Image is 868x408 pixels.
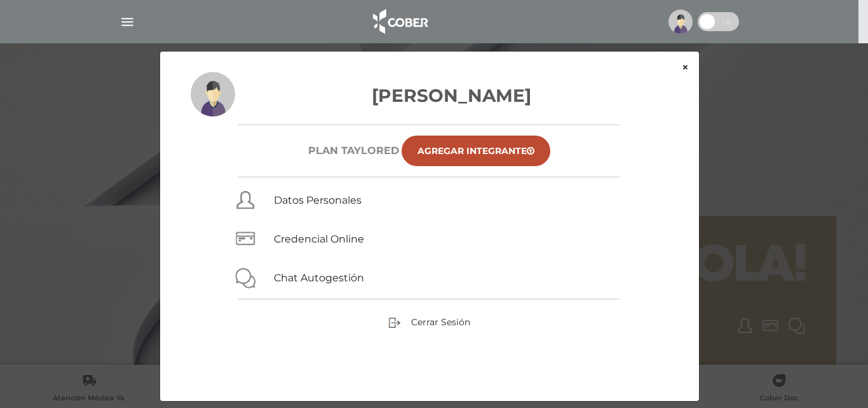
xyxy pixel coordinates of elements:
img: profile-placeholder.svg [668,10,693,34]
h6: Plan TAYLORED [308,144,399,157]
a: Datos Personales [274,194,362,206]
a: Chat Autogestión [274,272,364,284]
span: Cerrar Sesión [411,316,470,328]
a: Cerrar Sesión [388,316,470,327]
img: Cober_menu-lines-white.svg [119,14,135,30]
img: sign-out.png [388,316,401,329]
img: logo_cober_home-white.png [366,6,433,37]
a: Agregar Integrante [402,136,550,166]
a: Credencial Online [274,233,364,245]
img: profile-placeholder.svg [191,72,235,116]
h3: [PERSON_NAME] [191,82,668,109]
button: × [672,52,699,83]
